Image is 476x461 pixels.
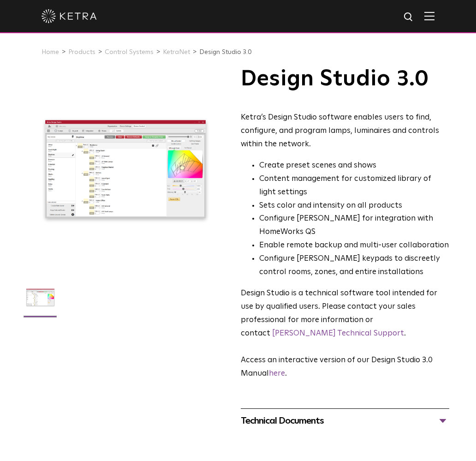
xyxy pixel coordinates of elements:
img: DS-2.0 [23,280,58,322]
a: here [269,370,285,377]
li: Content management for customized library of light settings [259,173,449,199]
img: ketra-logo-2019-white [42,9,97,23]
img: search icon [403,12,415,23]
p: Design Studio is a technical software tool intended for use by qualified users. Please contact yo... [241,287,449,341]
li: Create preset scenes and shows [259,159,449,173]
li: Enable remote backup and multi-user collaboration [259,239,449,252]
a: Products [68,49,95,55]
a: Control Systems [105,49,154,55]
li: Configure [PERSON_NAME] keypads to discreetly control rooms, zones, and entire installations [259,252,449,279]
div: Technical Documents [241,413,449,428]
a: Home [42,49,59,55]
li: Sets color and intensity on all products [259,199,449,213]
p: Access an interactive version of our Design Studio 3.0 Manual . [241,354,449,381]
img: Hamburger%20Nav.svg [424,12,434,20]
div: Ketra’s Design Studio software enables users to find, configure, and program lamps, luminaires an... [241,111,449,151]
h1: Design Studio 3.0 [241,67,449,90]
a: KetraNet [163,49,190,55]
a: Design Studio 3.0 [199,49,252,55]
a: [PERSON_NAME] Technical Support [272,329,404,337]
li: Configure [PERSON_NAME] for integration with HomeWorks QS [259,212,449,239]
